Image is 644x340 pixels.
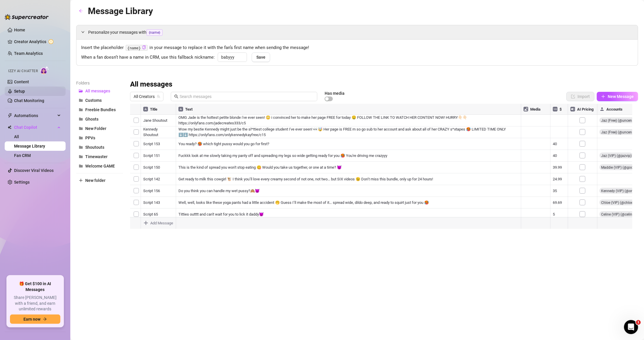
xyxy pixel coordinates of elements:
span: Share [PERSON_NAME] with a friend, and earn unlimited rewards [10,295,60,312]
article: Folders [76,80,123,86]
button: Earn nowarrow-right [10,314,60,324]
span: Shoutouts [85,145,104,150]
span: Chat Copilot [14,123,56,132]
button: Import [566,92,594,101]
div: Personalize your messages with{name} [76,25,638,39]
span: search [174,94,178,99]
a: Message Library [14,144,45,148]
span: folder [79,145,83,149]
span: plus [79,178,83,182]
span: Earn now [23,317,40,322]
span: New Folder [85,126,106,131]
span: Automations [14,111,56,120]
span: folder [79,108,83,112]
img: AI Chatter [40,66,49,75]
button: New Message [597,92,638,101]
span: arrow-left [79,9,83,13]
span: folder [79,136,83,140]
button: All messages [76,86,123,96]
button: Save [252,53,270,62]
a: Creator Analytics exclamation-circle [14,37,61,46]
button: Welcome GAME [76,161,123,171]
a: All [14,134,19,139]
h3: All messages [130,80,172,89]
span: Personalize your messages with [88,29,633,36]
img: Chat Copilot [8,125,11,129]
span: arrow-right [43,317,47,321]
span: plus [601,94,605,99]
button: Customs [76,96,123,105]
span: Izzy AI Chatter [8,68,38,74]
span: Freebie Bundles [85,107,116,112]
span: When a fan doesn’t have a name in CRM, use this fallback nickname: [81,54,215,61]
span: PPVs [85,136,95,140]
span: All Creators [134,92,160,101]
a: Home [14,28,25,32]
span: folder [79,98,83,102]
a: Chat Monitoring [14,98,44,103]
span: team [157,95,160,98]
a: Discover Viral Videos [14,168,54,173]
button: PPVs [76,133,123,143]
input: Search messages [180,93,314,100]
button: Click to Copy [142,45,146,50]
span: folder [79,117,83,121]
span: copy [142,45,146,49]
button: New Folder [76,124,123,133]
a: Settings [14,180,30,185]
button: Ghosts [76,114,123,124]
span: expanded [81,30,85,34]
span: Timewaster [85,154,108,159]
span: thunderbolt [8,113,12,118]
button: Timewaster [76,152,123,161]
code: {name} [126,45,148,51]
a: Team Analytics [14,51,43,56]
span: Insert the placeholder in your message to replace it with the fan’s first name when sending the m... [81,44,633,51]
span: 🎁 Get $100 in AI Messages [10,281,60,292]
a: Setup [14,89,25,94]
article: Has media [325,92,345,95]
button: Freebie Bundles [76,105,123,114]
span: folder-open [79,89,83,93]
span: All messages [85,89,110,93]
span: {name} [146,29,163,36]
span: Ghosts [85,117,98,121]
span: New Message [608,94,634,99]
a: Content [14,79,29,84]
span: 1 [636,320,641,325]
iframe: Intercom live chat [624,320,638,334]
span: folder [79,164,83,168]
span: Welcome GAME [85,164,115,168]
span: folder [79,155,83,159]
article: Message Library [88,4,153,18]
button: Shoutouts [76,143,123,152]
span: Save [256,55,265,60]
button: New folder [76,176,123,185]
img: logo-BBDzfeDw.svg [5,14,49,20]
span: New folder [85,178,105,183]
span: folder [79,126,83,131]
a: Fan CRM [14,153,31,158]
span: Customs [85,98,102,103]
